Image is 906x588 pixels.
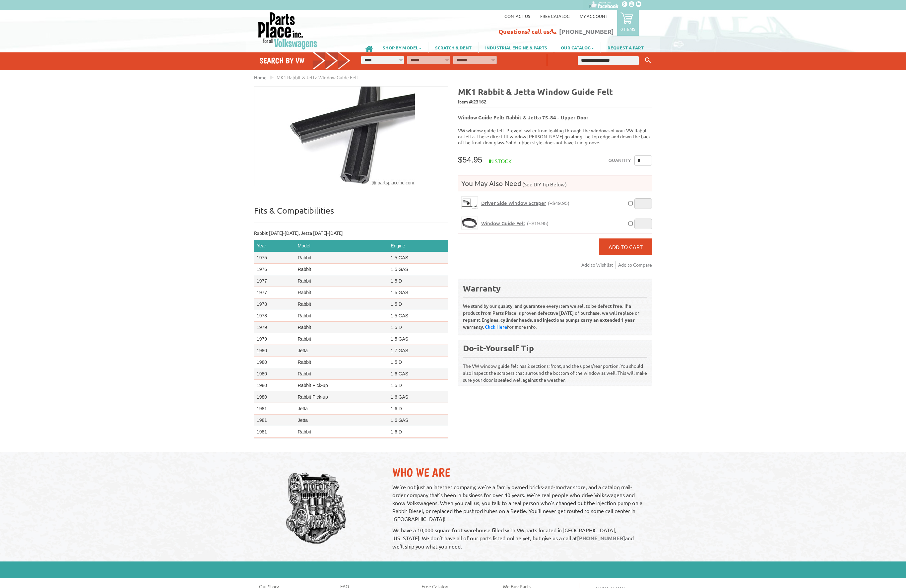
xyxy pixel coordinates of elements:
p: 0 items [620,26,635,32]
p: We have a 10,000 square foot warehouse filled with VW parts located in [GEOGRAPHIC_DATA], [US_STA... [392,526,645,550]
td: Rabbit [295,287,388,298]
span: Driver Side Window Scraper [481,200,546,206]
a: 0 items [617,10,639,36]
span: Item #: [458,97,652,107]
td: 1.5 GAS [388,264,448,275]
a: Click Here [485,324,507,330]
img: Driver Side Window Scraper [462,197,478,209]
b: Engines, cylinder heads, and injections pumps carry an extended 1 year warranty. [463,317,635,330]
label: Quantity [609,155,631,166]
td: 1.5 D [388,357,448,368]
td: 1980 [254,368,295,380]
td: Rabbit [295,322,388,333]
td: 1975 [254,252,295,264]
p: The VW window guide felt has 2 sections; front, and the upper/rear portion. You should also inspe... [463,357,647,383]
a: My Account [580,13,607,19]
td: 1980 [254,380,295,391]
td: 1.5 D [388,380,448,391]
h2: Who We Are [392,465,645,480]
td: 1980 [254,357,295,368]
td: 1.5 D [388,322,448,333]
td: 1981 [254,438,295,449]
div: Warranty [463,283,647,294]
span: MK1 Rabbit & Jetta Window Guide Felt [277,74,358,80]
b: MK1 Rabbit & Jetta Window Guide Felt [458,86,613,97]
span: 23162 [473,98,486,104]
img: MK1 Rabbit & Jetta Window Guide Felt [288,87,415,186]
a: OUR CATALOG [554,42,601,53]
p: Fits & Compatibilities [254,205,448,223]
a: Window Guide Felt [461,217,478,229]
span: In stock [489,158,512,164]
td: Rabbit Pick-up [295,380,388,391]
span: $54.95 [458,155,482,164]
a: Driver Side Window Scraper(+$49.95) [481,200,569,206]
a: Home [254,74,267,80]
td: Rabbit Pick-up [295,391,388,403]
td: 1.6 GAS [388,368,448,380]
td: 1977 [254,287,295,298]
span: (+$19.95) [527,221,549,226]
td: 1.6 GAS [388,391,448,403]
td: Jetta [295,345,388,357]
a: Free Catalog [540,13,570,19]
p: Rabbit [DATE]-[DATE], Jetta [DATE]-[DATE] [254,229,448,236]
td: Rabbit [295,310,388,322]
td: Rabbit [295,438,388,449]
td: 1978 [254,298,295,310]
img: Window Guide Felt [462,217,478,229]
td: 1.7 GAS [388,345,448,357]
p: VW window guide felt. Prevent water from leaking through the windows of your VW Rabbit or Jetta. ... [458,127,652,145]
a: REQUEST A PART [601,42,650,53]
td: Rabbit [295,426,388,438]
th: Engine [388,240,448,252]
td: 1.7 GAS [388,438,448,449]
span: (+$49.95) [548,200,569,206]
a: [PHONE_NUMBER] [577,535,625,542]
a: Window Guide Felt(+$19.95) [481,220,549,227]
button: Add to Cart [599,238,652,255]
a: SHOP BY MODEL [376,42,428,53]
td: Rabbit [295,275,388,287]
a: INDUSTRIAL ENGINE & PARTS [479,42,554,53]
td: Rabbit [295,298,388,310]
td: 1976 [254,264,295,275]
a: SCRATCH & DENT [428,42,478,53]
td: 1977 [254,275,295,287]
td: 1.6 D [388,403,448,415]
p: We're not just an internet company; we're a family owned bricks-and-mortar store, and a catalog m... [392,483,645,523]
td: 1981 [254,403,295,415]
th: Model [295,240,388,252]
td: 1.6 D [388,426,448,438]
a: Add to Wishlist [581,261,616,269]
td: 1980 [254,391,295,403]
td: Rabbit [295,357,388,368]
td: 1.5 GAS [388,252,448,264]
span: (See DIY Tip Below) [521,181,567,187]
a: Driver Side Window Scraper [461,196,478,209]
td: 1.5 D [388,298,448,310]
th: Year [254,240,295,252]
td: 1979 [254,322,295,333]
h4: You May Also Need [458,179,652,188]
a: Add to Compare [618,261,652,269]
td: Jetta [295,403,388,415]
td: 1979 [254,333,295,345]
td: 1981 [254,415,295,426]
td: Rabbit [295,252,388,264]
td: 1.5 GAS [388,333,448,345]
td: 1.5 GAS [388,287,448,298]
td: Rabbit [295,264,388,275]
td: 1.5 GAS [388,310,448,322]
td: Jetta [295,415,388,426]
span: Window Guide Felt [481,220,525,227]
td: 1981 [254,426,295,438]
td: Rabbit [295,368,388,380]
td: 1978 [254,310,295,322]
a: Contact us [504,13,530,19]
b: Do-it-Yourself Tip [463,343,534,353]
td: 1.5 D [388,275,448,287]
td: Rabbit [295,333,388,345]
p: We stand by our quality, and guarantee every item we sell to be defect free. If a product from Pa... [463,297,647,330]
